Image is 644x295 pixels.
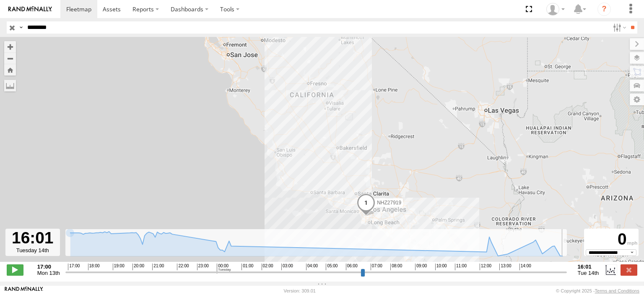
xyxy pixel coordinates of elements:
[4,80,16,91] label: Measure
[578,264,599,270] strong: 16:01
[499,264,511,270] span: 13:00
[68,264,80,270] span: 17:00
[595,288,639,293] a: Terms and Conditions
[390,264,402,270] span: 08:00
[480,264,491,270] span: 12:00
[543,3,568,16] div: Zulema McIntosch
[37,270,60,276] span: Mon 13th Oct 2025
[7,264,23,275] label: Play/Stop
[113,264,125,270] span: 19:00
[241,264,253,270] span: 01:00
[177,264,189,270] span: 22:00
[18,21,24,34] label: Search Query
[346,264,358,270] span: 06:00
[326,264,338,270] span: 05:00
[435,264,447,270] span: 10:00
[556,288,639,293] div: © Copyright 2025 -
[8,6,52,12] img: rand-logo.svg
[519,264,531,270] span: 14:00
[217,264,231,273] span: 00:00
[578,270,599,276] span: Tue 14th Oct 2025
[4,41,16,52] button: Zoom in
[306,264,318,270] span: 04:00
[5,287,43,295] a: Visit our Website
[88,264,100,270] span: 18:00
[281,264,293,270] span: 03:00
[371,264,382,270] span: 07:00
[132,264,144,270] span: 20:00
[152,264,164,270] span: 21:00
[4,64,16,76] button: Zoom Home
[197,264,209,270] span: 23:00
[455,264,467,270] span: 11:00
[621,264,637,275] label: Close
[597,3,611,16] i: ?
[377,199,401,205] span: NHZ27919
[262,264,273,270] span: 02:00
[415,264,427,270] span: 09:00
[4,52,16,64] button: Zoom out
[585,230,637,249] div: 0
[610,21,628,34] label: Search Filter Options
[630,94,644,105] label: Map Settings
[37,264,60,270] strong: 17:00
[284,288,316,293] div: Version: 309.01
